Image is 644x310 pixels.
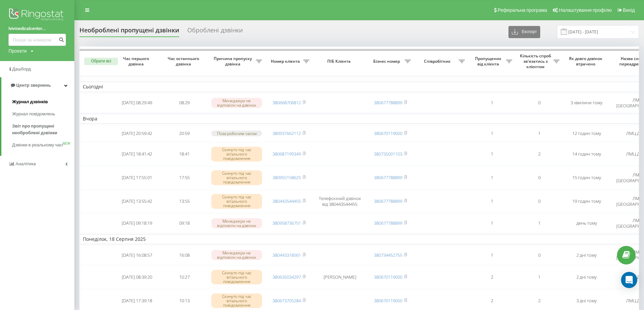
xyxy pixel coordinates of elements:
[211,98,262,108] div: Менеджери не відповіли на дзвінок
[498,7,547,13] span: Реферальна програма
[374,220,402,226] a: 380677788899
[113,93,161,112] td: [DATE] 08:29:49
[161,214,208,233] td: 09:18
[468,125,516,142] td: 1
[211,170,262,185] div: Скинуто під час вітального повідомлення
[161,266,208,288] td: 10:27
[211,147,262,162] div: Скинуто під час вітального повідомлення
[563,246,610,264] td: 2 дні тому
[468,266,516,288] td: 2
[161,167,208,189] td: 17:55
[12,98,48,105] span: Журнал дзвінків
[161,143,208,165] td: 18:41
[318,59,361,64] span: ПІБ Клієнта
[568,56,605,66] span: Як довго дзвінок втрачено
[559,7,612,13] span: Налаштування профілю
[563,125,610,142] td: 12 годин тому
[374,100,402,106] a: 380677788899
[8,34,66,46] input: Пошук за номером
[418,59,459,64] span: Співробітник
[272,174,301,180] a: 380955158625
[272,274,301,280] a: 380635034297
[161,125,208,142] td: 20:59
[84,58,118,65] button: Обрати всі
[12,66,31,72] span: Дашборд
[272,130,301,136] a: 380937662112
[563,214,610,233] td: день тому
[113,190,161,213] td: [DATE] 13:55:42
[374,151,402,157] a: 380735001103
[621,272,637,288] div: Open Intercom Messenger
[79,27,179,37] div: Необроблені пропущені дзвінки
[563,143,610,165] td: 14 годин тому
[516,190,563,213] td: 0
[113,125,161,142] td: [DATE] 20:59:42
[468,190,516,213] td: 1
[472,56,506,66] span: Пропущених від клієнта
[119,56,155,66] span: Час першого дзвінка
[211,250,262,260] div: Менеджери не відповіли на дзвінок
[563,167,610,189] td: 15 годин тому
[272,220,301,226] a: 380958736751
[1,77,74,93] a: Центр звернень
[272,100,301,106] a: 380668706812
[468,143,516,165] td: 1
[516,143,563,165] td: 2
[211,293,262,308] div: Скинуто під час вітального повідомлення
[519,53,553,69] span: Кількість спроб зв'язатись з клієнтом
[374,298,402,304] a: 380670119000
[374,274,402,280] a: 380670119000
[272,151,301,157] a: 380687199349
[161,93,208,112] td: 08:29
[313,266,367,288] td: [PERSON_NAME]
[161,246,208,264] td: 16:08
[12,139,74,151] a: Дзвінки в реальному часіNEW
[269,59,303,64] span: Номер клієнта
[272,252,301,258] a: 380443318561
[16,83,51,88] span: Центр звернень
[113,167,161,189] td: [DATE] 17:55:01
[113,266,161,288] td: [DATE] 08:39:20
[563,190,610,213] td: 19 годин тому
[563,266,610,288] td: 2 дні тому
[211,270,262,285] div: Скинуто під час вітального повідомлення
[113,246,161,264] td: [DATE] 16:08:57
[468,214,516,233] td: 1
[12,123,71,136] span: Звіт про пропущені необроблені дзвінки
[161,190,208,213] td: 13:55
[8,48,27,54] div: Проекти
[8,25,66,32] a: lvivmedicalcenter...
[516,125,563,142] td: 1
[468,93,516,112] td: 1
[516,266,563,288] td: 1
[16,161,36,166] span: Аналiтика
[468,167,516,189] td: 1
[370,59,405,64] span: Бізнес номер
[516,93,563,112] td: 0
[211,131,262,136] div: Поза робочим часом
[113,143,161,165] td: [DATE] 18:41:42
[272,198,301,204] a: 380443544455
[187,27,243,37] div: Оброблені дзвінки
[12,142,63,148] span: Дзвінки в реальному часі
[313,190,367,213] td: Телефонний дзвінок від 380443544455
[468,246,516,264] td: 1
[166,56,202,66] span: Час останнього дзвінка
[374,198,402,204] a: 380677788899
[516,214,563,233] td: 1
[211,218,262,228] div: Менеджери не відповіли на дзвінок
[12,120,74,139] a: Звіт про пропущені необроблені дзвінки
[508,26,540,38] button: Експорт
[374,174,402,180] a: 380677788899
[12,108,74,120] a: Журнал повідомлень
[563,93,610,112] td: 3 хвилини тому
[113,214,161,233] td: [DATE] 09:18:19
[8,7,66,24] img: Ringostat logo
[272,298,301,304] a: 380673705284
[374,252,402,258] a: 380734452755
[211,56,256,66] span: Причина пропуску дзвінка
[516,167,563,189] td: 0
[516,246,563,264] td: 0
[374,130,402,136] a: 380670119000
[211,194,262,209] div: Скинуто під час вітального повідомлення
